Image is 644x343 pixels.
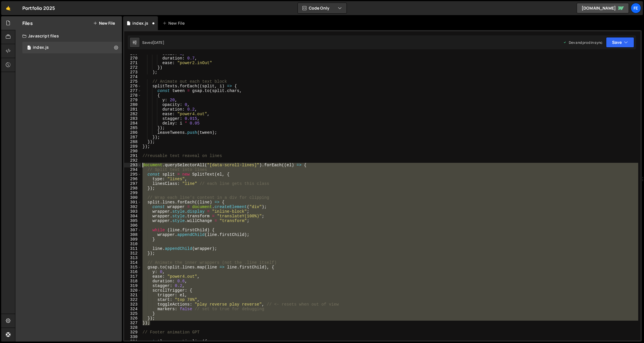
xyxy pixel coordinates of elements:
[124,214,141,219] div: 304
[124,144,141,149] div: 289
[124,232,141,237] div: 308
[124,93,141,98] div: 278
[124,297,141,302] div: 322
[124,270,141,274] div: 316
[124,219,141,223] div: 305
[124,102,141,107] div: 280
[124,325,141,330] div: 328
[124,223,141,228] div: 306
[153,40,164,45] div: [DATE]
[124,251,141,256] div: 312
[124,191,141,195] div: 299
[124,75,141,79] div: 274
[124,307,141,311] div: 324
[124,200,141,205] div: 301
[124,61,141,65] div: 271
[124,154,141,158] div: 291
[124,256,141,260] div: 313
[563,40,602,45] div: Dev and prod in sync
[124,70,141,75] div: 273
[93,21,115,26] button: New File
[124,163,141,167] div: 293
[124,79,141,84] div: 275
[124,237,141,242] div: 309
[124,158,141,163] div: 292
[124,135,141,140] div: 287
[27,46,31,50] span: 1
[124,205,141,209] div: 302
[22,5,55,12] div: Portfolio 2025
[124,260,141,265] div: 314
[124,209,141,214] div: 303
[298,3,347,13] button: Code Only
[22,42,122,53] div: 14797/38363.js
[124,195,141,200] div: 300
[124,116,141,121] div: 283
[124,293,141,297] div: 321
[124,130,141,135] div: 286
[124,98,141,102] div: 279
[132,20,148,26] div: index.js
[124,84,141,89] div: 276
[124,177,141,181] div: 296
[124,186,141,191] div: 298
[124,126,141,130] div: 285
[124,265,141,270] div: 315
[124,284,141,288] div: 319
[124,228,141,232] div: 307
[124,330,141,335] div: 329
[124,112,141,116] div: 282
[1,1,15,15] a: 🤙
[631,3,641,13] a: Fe
[33,45,49,50] div: index.js
[124,316,141,321] div: 326
[124,121,141,126] div: 284
[124,89,141,93] div: 277
[124,149,141,154] div: 290
[124,172,141,177] div: 295
[163,20,187,26] div: New File
[124,107,141,112] div: 281
[124,302,141,307] div: 323
[124,246,141,251] div: 311
[124,181,141,186] div: 297
[124,274,141,279] div: 317
[124,167,141,172] div: 294
[124,311,141,316] div: 325
[124,335,141,339] div: 330
[124,279,141,284] div: 318
[142,40,164,45] div: Saved
[606,37,634,48] button: Save
[124,56,141,61] div: 270
[15,30,122,42] div: Javascript files
[124,65,141,70] div: 272
[124,242,141,246] div: 310
[577,3,629,13] a: [DOMAIN_NAME]
[124,288,141,293] div: 320
[22,20,33,26] h2: Files
[124,140,141,144] div: 288
[124,321,141,325] div: 327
